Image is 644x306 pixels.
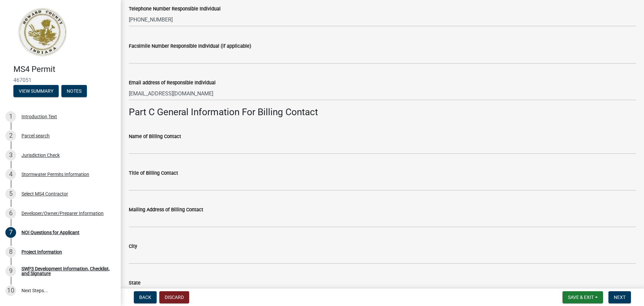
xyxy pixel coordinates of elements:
[21,153,60,158] div: Jurisdiction Check
[5,208,16,219] div: 6
[21,172,89,177] div: Stormwater Permits Information
[61,85,87,97] button: Notes
[5,247,16,257] div: 8
[13,7,71,57] img: Howard County, Indiana
[21,250,62,254] div: Project Information
[21,266,110,276] div: SWP3 Development Information, Checklist, and Signature
[5,111,16,122] div: 1
[159,291,189,303] button: Discard
[614,295,626,300] span: Next
[13,77,107,83] span: 467051
[129,244,137,249] label: City
[21,114,57,119] div: Introduction Text
[129,81,216,85] label: Email address of Responsible Individual
[129,106,636,118] h3: Part C General Information For Billing Contact
[13,85,59,97] button: View Summary
[21,133,50,138] div: Parcel search
[13,64,115,74] h4: MS4 Permit
[5,188,16,199] div: 5
[5,285,16,296] div: 10
[129,208,203,212] label: Mailing Address of Billing Contact
[568,295,594,300] span: Save & Exit
[5,266,16,276] div: 9
[61,89,87,94] wm-modal-confirm: Notes
[129,44,251,49] label: Facsimile Number Responsible Individual (if applicable)
[21,230,79,235] div: NOI Questions for Applicant
[139,295,151,300] span: Back
[5,130,16,141] div: 2
[134,291,157,303] button: Back
[21,211,104,216] div: Developer/Owner/Preparer Information
[5,169,16,180] div: 4
[21,191,68,196] div: Select MS4 Contractor
[129,171,178,176] label: Title of Billing Contact
[562,291,603,303] button: Save & Exit
[129,281,141,286] label: State
[129,134,181,139] label: Name of Billing Contact
[5,227,16,238] div: 7
[13,89,59,94] wm-modal-confirm: Summary
[129,7,221,11] label: Telephone Number Responsible Individual
[5,150,16,161] div: 3
[608,291,631,303] button: Next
